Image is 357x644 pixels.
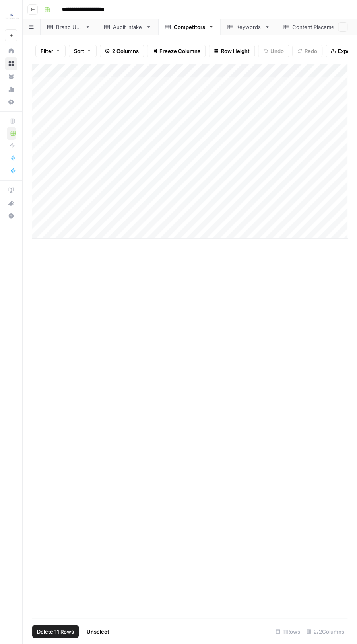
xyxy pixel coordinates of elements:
[41,47,53,55] span: Filter
[5,45,17,57] a: Home
[5,6,17,26] button: Workspace: PartnerCentric Sales Tools
[74,47,84,55] span: Sort
[37,627,74,635] span: Delete 11 Rows
[41,19,97,35] a: Brand URL
[158,19,221,35] a: Competitors
[272,625,303,638] div: 11 Rows
[5,57,17,70] a: Browse
[100,45,144,57] button: 2 Columns
[174,23,205,31] div: Competitors
[292,45,322,57] button: Redo
[5,197,17,209] div: What's new?
[113,23,143,31] div: Audit Intake
[270,47,284,55] span: Undo
[5,209,17,222] button: Help + Support
[305,47,317,55] span: Redo
[5,9,19,23] img: PartnerCentric Sales Tools Logo
[5,197,17,209] button: What's new?
[5,96,17,108] a: Settings
[35,45,66,57] button: Filter
[56,23,82,31] div: Brand URL
[258,45,289,57] button: Undo
[97,19,158,35] a: Audit Intake
[221,47,250,55] span: Row Height
[236,23,261,31] div: Keywords
[112,47,139,55] span: 2 Columns
[82,625,114,638] button: Unselect
[5,184,17,197] a: AirOps Academy
[87,627,109,635] span: Unselect
[159,47,200,55] span: Freeze Columns
[147,45,206,57] button: Freeze Columns
[209,45,255,57] button: Row Height
[221,19,277,35] a: Keywords
[32,625,79,638] button: Delete 11 Rows
[303,625,347,638] div: 2/2 Columns
[5,83,17,96] a: Usage
[69,45,97,57] button: Sort
[5,70,17,83] a: Your Data
[292,23,343,31] div: Content Placements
